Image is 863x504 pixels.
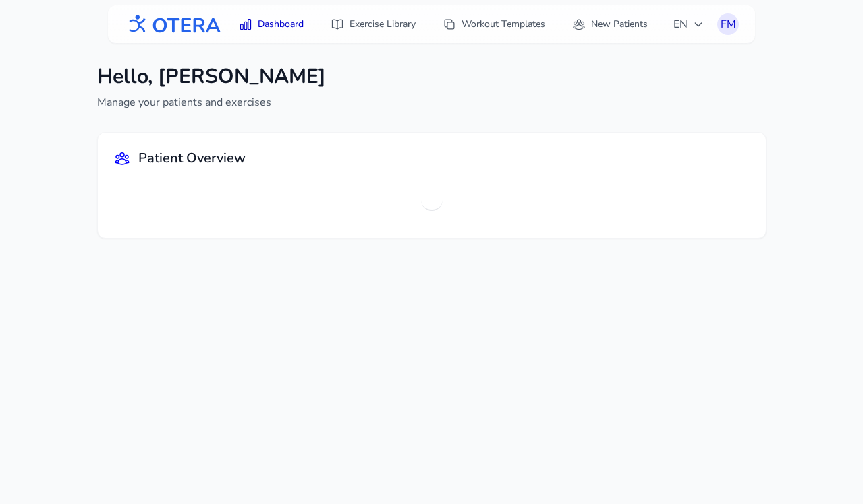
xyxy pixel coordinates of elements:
span: EN [673,16,704,32]
button: FM [717,13,739,35]
p: Manage your patients and exercises [97,94,326,111]
h2: Patient Overview [138,149,246,168]
img: OTERA logo [124,9,221,40]
a: Dashboard [231,12,312,36]
button: EN [665,11,712,38]
a: Exercise Library [323,12,424,36]
a: New Patients [564,12,656,36]
h1: Hello, [PERSON_NAME] [97,65,326,89]
a: Workout Templates [435,12,553,36]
